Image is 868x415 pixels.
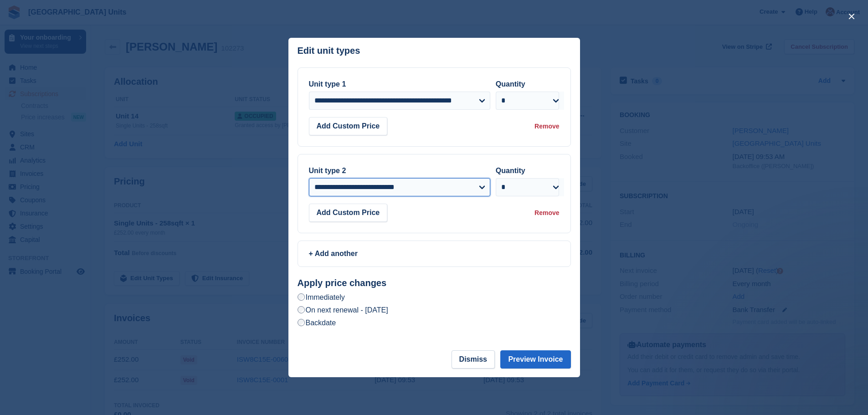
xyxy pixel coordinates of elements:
div: Remove [534,208,559,218]
label: Quantity [496,167,525,174]
label: Backdate [298,318,336,328]
button: Dismiss [452,350,495,369]
p: Edit unit types [298,46,360,56]
a: + Add another [298,241,571,267]
button: Add Custom Price [309,117,388,135]
button: close [844,9,859,24]
input: Backdate [298,319,305,326]
label: Unit type 2 [309,167,346,174]
strong: Apply price changes [298,278,387,288]
div: Remove [534,122,559,131]
input: On next renewal - [DATE] [298,306,305,313]
label: Quantity [496,80,525,88]
label: On next renewal - [DATE] [298,305,388,315]
label: Immediately [298,292,345,302]
button: Preview Invoice [500,350,570,369]
input: Immediately [298,293,305,301]
label: Unit type 1 [309,80,346,88]
div: + Add another [309,248,560,259]
button: Add Custom Price [309,204,388,222]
